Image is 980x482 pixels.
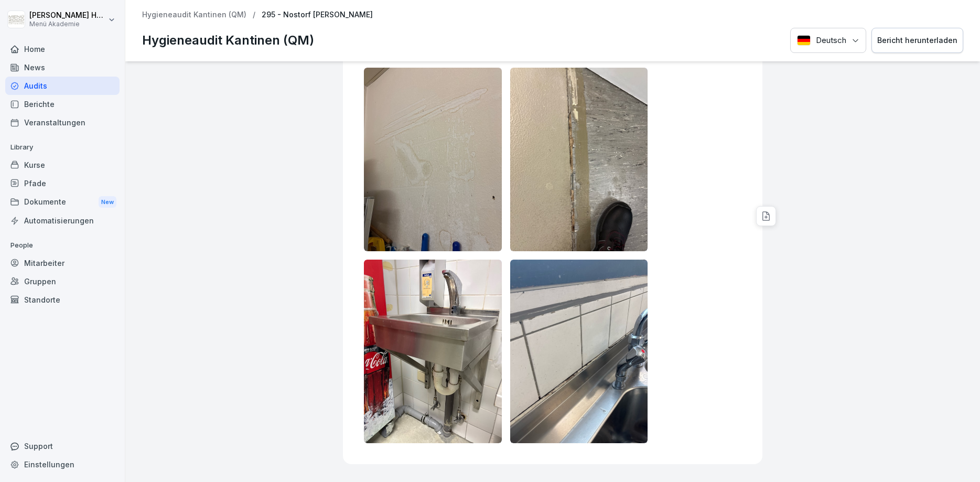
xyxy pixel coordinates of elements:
[5,77,120,95] a: Audits
[5,192,120,212] div: Dokumente
[5,254,120,272] a: Mitarbeiter
[871,28,963,53] button: Bericht herunterladen
[5,174,120,192] a: Pfade
[5,113,120,132] a: Veranstaltungen
[5,156,120,174] a: Kurse
[262,10,373,19] p: 295 - Nostorf [PERSON_NAME]
[797,35,811,46] img: Deutsch
[5,95,120,113] a: Berichte
[5,192,120,212] a: DokumenteNew
[364,260,502,443] img: i67x50n1ruuqkgbeilmek7o2.png
[142,31,314,50] p: Hygieneaudit Kantinen (QM)
[5,237,120,254] p: People
[5,272,120,291] a: Gruppen
[5,139,120,156] p: Library
[5,455,120,474] a: Einstellungen
[5,291,120,309] a: Standorte
[5,58,120,77] a: News
[364,68,502,251] img: bpcn867vi4e9srthr8qkrua0.png
[816,35,846,47] p: Deutsch
[790,28,866,53] button: Language
[510,68,648,251] img: hoka0etlbopq2v6iwrj1wihv.png
[510,260,648,443] img: j4dkmo0uk9tiwjdxo8wz6nay.png
[99,196,116,208] div: New
[253,10,255,19] p: /
[142,10,246,19] a: Hygieneaudit Kantinen (QM)
[5,40,120,58] a: Home
[29,20,106,28] p: Menü Akademie
[29,11,106,20] p: [PERSON_NAME] Hemken
[877,35,957,46] div: Bericht herunterladen
[5,211,120,230] a: Automatisierungen
[5,437,120,455] div: Support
